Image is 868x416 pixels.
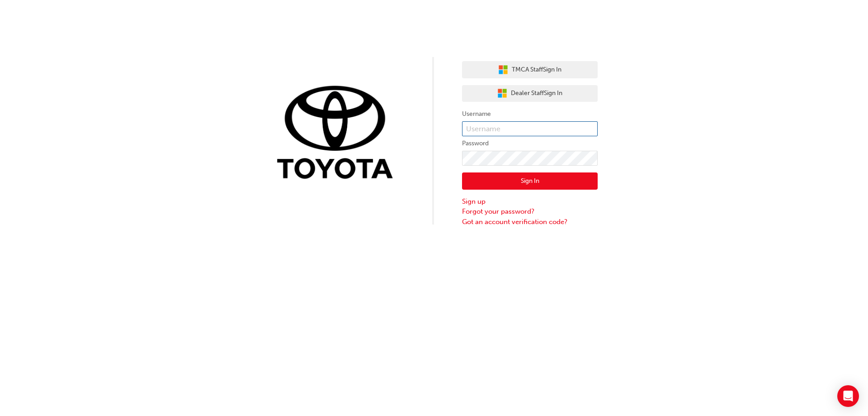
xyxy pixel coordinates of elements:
[462,196,598,207] a: Sign up
[462,121,598,137] input: Username
[270,84,406,184] img: Trak
[462,217,598,227] a: Got an account verification code?
[462,109,598,120] label: Username
[837,385,859,407] div: Open Intercom Messenger
[462,172,598,190] button: Sign In
[511,88,562,99] span: Dealer Staff Sign In
[462,206,598,217] a: Forgot your password?
[462,61,598,78] button: TMCA StaffSign In
[462,138,598,149] label: Password
[512,65,561,75] span: TMCA Staff Sign In
[462,85,598,102] button: Dealer StaffSign In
